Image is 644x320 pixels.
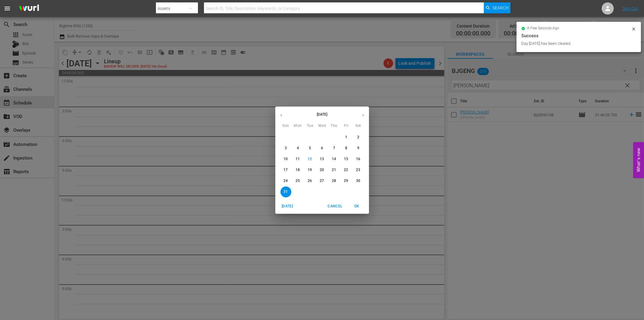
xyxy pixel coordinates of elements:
a: Sign Out [623,6,638,11]
span: Sat [353,123,364,129]
button: OK [347,201,367,211]
button: 5 [305,143,316,154]
p: [DATE] [287,112,357,117]
p: 9 [357,146,359,151]
p: 14 [332,157,336,162]
p: 21 [332,167,336,173]
button: [DATE] [278,201,297,211]
span: Wed [317,123,328,129]
p: 2 [357,135,359,140]
p: 17 [283,167,288,173]
p: 13 [320,157,324,162]
p: 20 [320,167,324,173]
p: 24 [283,178,288,183]
button: 28 [329,176,340,186]
button: 16 [353,154,364,165]
p: 12 [308,157,312,162]
span: Search [493,2,509,13]
p: 30 [356,178,360,183]
span: Sun [280,123,291,129]
button: 4 [293,143,303,154]
div: Day [DATE] has been cleared. [521,41,630,47]
span: menu [4,5,11,12]
span: Mon [293,123,303,129]
button: 26 [305,176,316,186]
p: 26 [308,178,312,183]
button: 3 [280,143,291,154]
p: 23 [356,167,360,173]
span: Cancel [328,203,342,209]
span: Fri [341,123,352,129]
button: Open Feedback Widget [633,142,644,178]
button: 12 [305,154,316,165]
button: 11 [293,154,303,165]
p: 4 [297,146,299,151]
img: ans4CAIJ8jUAAAAAAAAAAAAAAAAAAAAAAAAgQb4GAAAAAAAAAAAAAAAAAAAAAAAAJMjXAAAAAAAAAAAAAAAAAAAAAAAAgAT5G... [15,2,44,16]
button: 13 [317,154,328,165]
p: 28 [332,178,336,183]
span: OK [350,203,364,209]
span: [DATE] [280,203,295,209]
button: 21 [329,165,340,176]
button: Cancel [325,201,345,211]
button: 25 [293,176,303,186]
p: 1 [345,135,347,140]
span: Thu [329,123,340,129]
button: 1 [341,132,352,143]
button: 27 [317,176,328,186]
button: 6 [317,143,328,154]
p: 10 [283,157,288,162]
p: 19 [308,167,312,173]
p: 29 [344,178,348,183]
p: 18 [296,167,300,173]
button: 7 [329,143,340,154]
button: 23 [353,165,364,176]
p: 5 [309,146,311,151]
p: 25 [296,178,300,183]
div: Success [521,32,636,39]
button: 24 [280,176,291,186]
p: 16 [356,157,360,162]
button: 14 [329,154,340,165]
button: 18 [293,165,303,176]
button: 29 [341,176,352,186]
button: 31 [280,186,291,197]
p: 11 [296,157,300,162]
button: 10 [280,154,291,165]
p: 15 [344,157,348,162]
button: 19 [305,165,316,176]
span: a few seconds ago [527,26,559,31]
button: 20 [317,165,328,176]
p: 27 [320,178,324,183]
button: 22 [341,165,352,176]
button: 8 [341,143,352,154]
button: 15 [341,154,352,165]
p: 22 [344,167,348,173]
button: 30 [353,176,364,186]
p: 6 [321,146,323,151]
span: Tue [305,123,316,129]
p: 7 [333,146,335,151]
button: 17 [280,165,291,176]
button: 9 [353,143,364,154]
p: 31 [283,189,288,194]
p: 3 [285,146,287,151]
p: 8 [345,146,347,151]
button: 2 [353,132,364,143]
